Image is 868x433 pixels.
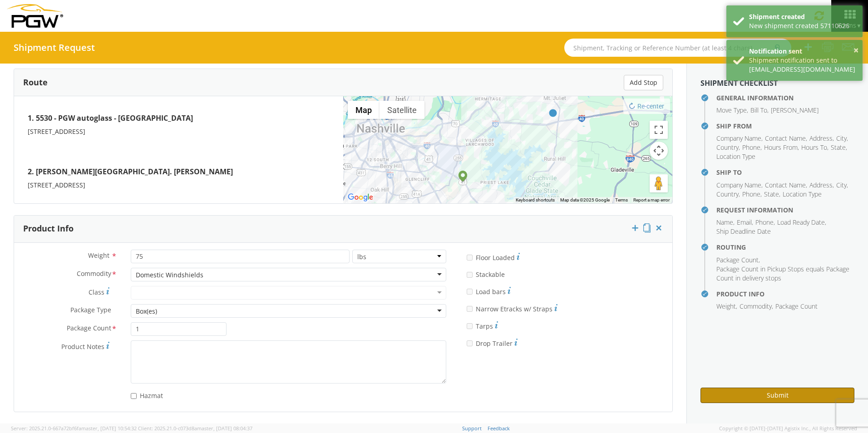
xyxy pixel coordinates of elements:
h4: General Information [716,94,854,101]
li: , [742,190,762,199]
span: Hours To [801,143,827,152]
h4: Routing [716,244,854,251]
li: , [764,190,780,199]
h4: Product Info [716,290,854,297]
li: , [716,218,735,227]
label: Floor Loaded [467,251,520,262]
span: City [836,181,847,189]
li: , [716,181,763,190]
span: Load Ready Date [777,218,825,226]
img: Google [345,192,375,203]
span: Company Name [716,134,761,143]
span: Package Count in Pickup Stops equals Package Count in delivery stops [716,265,849,282]
li: , [801,143,829,152]
li: , [740,302,773,311]
span: Product Notes [61,342,104,351]
span: Location Type [783,190,822,198]
h3: Product Info [23,224,74,233]
label: Narrow Etracks w/ Straps [467,303,557,314]
span: Package Type [70,305,111,316]
label: Load bars [467,285,511,296]
button: Add Stop [624,75,663,90]
span: Country [716,190,739,198]
span: Hours From [764,143,798,152]
li: , [764,143,799,152]
span: Commodity [740,302,772,310]
input: Shipment, Tracking or Reference Number (at least 4 chars) [564,39,791,57]
button: Toggle fullscreen view [650,121,668,139]
h3: Route [23,78,48,87]
span: Ship Deadline Date [716,227,771,236]
li: , [809,181,834,190]
label: Drop Trailer [467,337,518,348]
li: , [742,143,762,152]
li: , [716,106,748,115]
span: Address [809,134,833,143]
label: Hazmat [131,390,165,400]
button: Show satellite imagery [380,101,424,119]
span: Name [716,218,733,226]
span: Package Count [67,324,111,334]
span: Email [737,218,752,226]
span: Copyright © [DATE]-[DATE] Agistix Inc., All Rights Reserved [719,425,857,432]
h4: 1. 5530 - PGW autoglass - [GEOGRAPHIC_DATA] [28,110,330,127]
li: , [716,302,737,311]
span: master, [DATE] 08:04:37 [197,425,252,432]
span: Phone [742,190,760,198]
button: Submit [700,388,854,403]
button: × [853,44,858,57]
li: , [836,134,848,143]
input: Stackable [467,272,473,278]
button: Map camera controls [650,142,668,160]
li: , [716,143,740,152]
span: Client: 2025.21.0-c073d8a [138,425,252,432]
li: , [716,134,763,143]
span: Weight [716,302,736,310]
label: Tarps [467,320,498,331]
h4: 2. [PERSON_NAME][GEOGRAPHIC_DATA]. [PERSON_NAME] [28,163,330,181]
div: Box(es) [136,307,157,316]
span: Move Type [716,106,747,114]
a: Terms [615,197,628,202]
li: , [750,106,769,115]
span: master, [DATE] 10:54:32 [81,425,137,432]
span: City [836,134,847,143]
a: Feedback [488,425,510,432]
input: Drop Trailer [467,340,473,346]
input: Load bars [467,289,473,295]
button: Keyboard shortcuts [516,197,555,203]
span: Bill To [750,106,767,114]
span: Commodity [77,269,111,280]
input: Narrow Etracks w/ Straps [467,306,473,312]
button: Show street map [348,101,380,119]
span: Package Count [775,302,818,310]
span: Map data ©2025 Google [560,197,610,202]
img: pgw-form-logo-1aaa8060b1cc70fad034.png [7,4,63,28]
li: , [765,181,807,190]
div: Shipment created [749,12,856,21]
li: , [716,190,740,199]
div: Shipment notification sent to [EMAIL_ADDRESS][DOMAIN_NAME] [749,56,856,74]
h4: Shipment Request [14,43,95,53]
strong: Shipment Checklist [700,78,778,88]
span: Contact Name [765,134,806,143]
li: , [765,134,807,143]
span: [STREET_ADDRESS] [28,181,85,189]
span: Server: 2025.21.0-667a72bf6fa [11,425,137,432]
a: Support [462,425,482,432]
h4: Ship To [716,169,854,176]
span: Country [716,143,739,152]
h4: Ship From [716,123,854,129]
span: Location Type [716,152,755,161]
li: , [716,256,760,265]
li: , [831,143,847,152]
span: Address [809,181,833,189]
li: , [737,218,753,227]
span: Contact Name [765,181,806,189]
a: Report a map error [633,197,670,202]
span: Company Name [716,181,761,189]
span: Weight [88,251,109,260]
li: , [755,218,775,227]
input: Hazmat [131,393,137,399]
a: Open this area in Google Maps (opens a new window) [345,192,375,203]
